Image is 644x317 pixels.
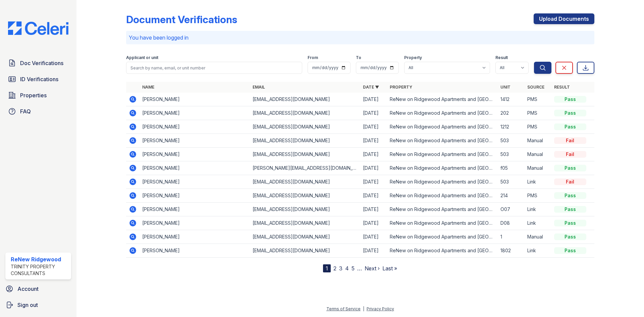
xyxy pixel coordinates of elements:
p: You have been logged in [129,34,592,42]
a: Unit [500,85,511,90]
td: PMS [525,189,551,203]
td: [PERSON_NAME] [140,106,250,120]
div: Pass [554,206,586,213]
a: Source [527,85,544,90]
td: [EMAIL_ADDRESS][DOMAIN_NAME] [250,120,360,134]
td: [PERSON_NAME] [140,244,250,258]
td: PMS [525,120,551,134]
a: Sign out [3,298,74,312]
td: [EMAIL_ADDRESS][DOMAIN_NAME] [250,216,360,230]
td: [EMAIL_ADDRESS][DOMAIN_NAME] [250,203,360,216]
td: [EMAIL_ADDRESS][DOMAIN_NAME] [250,106,360,120]
td: 202 [498,106,525,120]
td: 214 [498,189,525,203]
span: FAQ [20,107,31,115]
td: ReNew on Ridgewood Apartments and [GEOGRAPHIC_DATA] [387,148,497,161]
label: Property [404,55,422,60]
div: Pass [554,220,586,226]
a: Name [142,85,154,90]
td: ReNew on Ridgewood Apartments and [GEOGRAPHIC_DATA] [387,106,497,120]
td: ReNew on Ridgewood Apartments and [GEOGRAPHIC_DATA] [387,134,497,148]
div: 1 [323,264,331,272]
td: 1212 [498,120,525,134]
a: Last » [382,265,397,272]
div: Fail [554,137,586,144]
td: 503 [498,148,525,161]
img: CE_Logo_Blue-a8612792a0a2168367f1c8372b55b34899dd931a85d93a1a3d3e32e68fde9ad4.png [3,21,74,35]
td: ReNew on Ridgewood Apartments and [GEOGRAPHIC_DATA] [387,203,497,216]
div: Pass [554,192,586,199]
td: [PERSON_NAME] [140,148,250,161]
td: [PERSON_NAME] [140,216,250,230]
div: Fail [554,178,586,185]
td: O07 [498,203,525,216]
td: [PERSON_NAME] [140,134,250,148]
td: [EMAIL_ADDRESS][DOMAIN_NAME] [250,134,360,148]
td: [PERSON_NAME] [140,189,250,203]
td: [DATE] [360,148,387,161]
td: ReNew on Ridgewood Apartments and [GEOGRAPHIC_DATA] [387,230,497,244]
td: 503 [498,175,525,189]
td: [EMAIL_ADDRESS][DOMAIN_NAME] [250,244,360,258]
a: ID Verifications [5,72,71,86]
a: Property [390,85,412,90]
label: To [356,55,361,60]
div: Pass [554,165,586,171]
span: Properties [20,91,47,99]
a: Properties [5,89,71,102]
td: [PERSON_NAME] [140,230,250,244]
td: [DATE] [360,120,387,134]
label: Applicant or unit [126,55,158,60]
td: f05 [498,161,525,175]
td: [EMAIL_ADDRESS][DOMAIN_NAME] [250,175,360,189]
div: Document Verifications [126,13,237,25]
td: Link [525,244,551,258]
label: Result [495,55,508,60]
td: [PERSON_NAME] [140,161,250,175]
label: From [308,55,318,60]
div: Pass [554,123,586,130]
td: [DATE] [360,203,387,216]
span: Sign out [17,301,38,309]
td: ReNew on Ridgewood Apartments and [GEOGRAPHIC_DATA] [387,120,497,134]
td: [DATE] [360,244,387,258]
td: ReNew on Ridgewood Apartments and [GEOGRAPHIC_DATA] [387,189,497,203]
td: [EMAIL_ADDRESS][DOMAIN_NAME] [250,230,360,244]
a: FAQ [5,105,71,118]
a: 2 [333,265,336,272]
input: Search by name, email, or unit number [126,62,302,74]
td: 1412 [498,93,525,106]
td: PMS [525,93,551,106]
td: Link [525,203,551,216]
a: Result [554,85,570,90]
a: Terms of Service [326,306,361,311]
span: ID Verifications [20,75,58,83]
div: | [363,306,364,311]
td: 1 [498,230,525,244]
span: Doc Verifications [20,59,63,67]
td: Manual [525,134,551,148]
td: [DATE] [360,230,387,244]
td: [PERSON_NAME][EMAIL_ADDRESS][DOMAIN_NAME] [250,161,360,175]
td: ReNew on Ridgewood Apartments and [GEOGRAPHIC_DATA] [387,244,497,258]
td: [DATE] [360,175,387,189]
td: Link [525,216,551,230]
a: Privacy Policy [367,306,394,311]
td: [DATE] [360,93,387,106]
td: [EMAIL_ADDRESS][DOMAIN_NAME] [250,189,360,203]
td: [DATE] [360,161,387,175]
td: ReNew on Ridgewood Apartments and [GEOGRAPHIC_DATA] [387,93,497,106]
span: Account [17,285,39,293]
td: [EMAIL_ADDRESS][DOMAIN_NAME] [250,93,360,106]
a: Email [253,85,265,90]
a: 3 [339,265,342,272]
td: 503 [498,134,525,148]
td: [DATE] [360,106,387,120]
td: [EMAIL_ADDRESS][DOMAIN_NAME] [250,148,360,161]
td: [DATE] [360,216,387,230]
td: ReNew on Ridgewood Apartments and [GEOGRAPHIC_DATA] [387,175,497,189]
td: ReNew on Ridgewood Apartments and [GEOGRAPHIC_DATA] [387,161,497,175]
td: [PERSON_NAME] [140,175,250,189]
div: Pass [554,233,586,240]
